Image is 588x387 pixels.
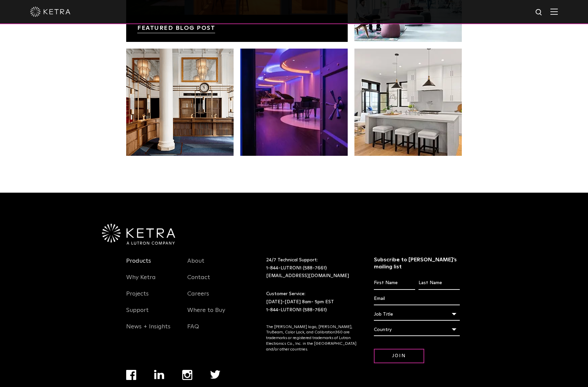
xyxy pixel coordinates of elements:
input: First Name [374,277,415,289]
a: FAQ [187,323,199,338]
p: Customer Service: [DATE]-[DATE] 8am- 5pm EST [266,290,357,314]
a: [EMAIL_ADDRESS][DOMAIN_NAME] [266,273,349,278]
p: 24/7 Technical Support: [266,256,357,280]
a: Careers [187,290,209,306]
input: Last Name [419,277,460,289]
img: ketra-logo-2019-white [30,7,70,17]
a: Projects [126,290,149,306]
h3: Subscribe to [PERSON_NAME]’s mailing list [374,256,460,270]
a: Why Ketra [126,274,156,289]
img: Hamburger%20Nav.svg [550,8,558,15]
div: Navigation Menu [126,256,177,338]
div: Navigation Menu [187,256,238,338]
img: Ketra-aLutronCo_White_RGB [102,224,175,245]
a: About [187,257,204,273]
img: search icon [535,8,543,17]
a: 1-844-LUTRON1 (588-7661) [266,266,327,270]
div: Job Title [374,308,460,321]
input: Email [374,293,460,305]
input: Join [374,349,424,363]
a: News + Insights [126,323,170,338]
a: Products [126,257,151,273]
img: facebook [126,370,136,380]
div: Country [374,323,460,336]
a: 1-844-LUTRON1 (588-7661) [266,308,327,312]
a: Where to Buy [187,307,225,322]
img: instagram [182,370,192,380]
a: Contact [187,274,210,289]
img: linkedin [154,370,164,379]
img: twitter [210,370,220,379]
a: Support [126,307,149,322]
p: The [PERSON_NAME] logo, [PERSON_NAME], TruBeam, Color Lock, and Calibration360 are trademarks or ... [266,324,357,352]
